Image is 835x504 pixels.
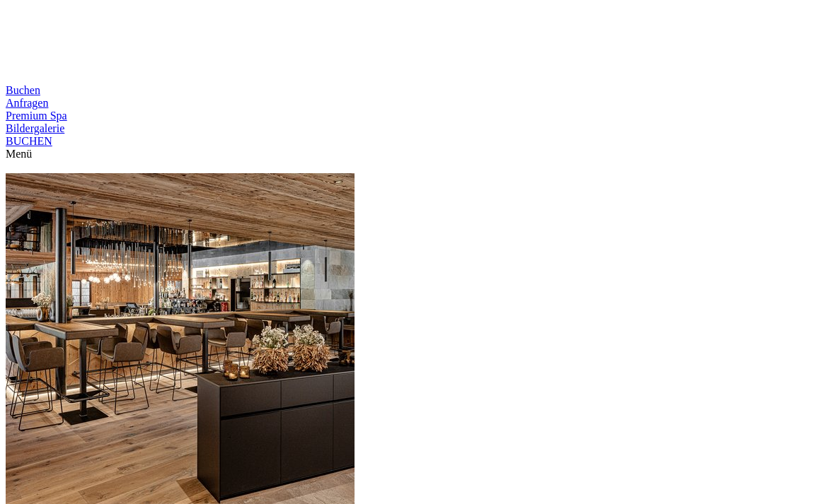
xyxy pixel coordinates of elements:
[6,110,67,122] a: Premium Spa
[6,97,48,109] a: Anfragen
[6,84,40,96] a: Buchen
[6,148,32,160] span: Menü
[6,135,52,147] a: BUCHEN
[6,122,64,134] a: Bildergalerie
[6,170,6,170] img: Bildergalerie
